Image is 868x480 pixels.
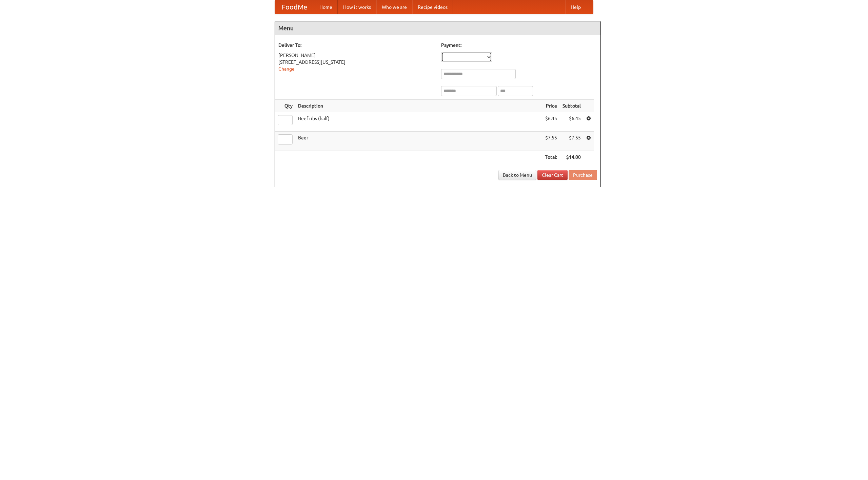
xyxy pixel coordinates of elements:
[569,170,597,180] button: Purchase
[376,0,412,14] a: Who we are
[560,151,584,164] th: $14.00
[498,170,536,180] a: Back to Menu
[275,21,600,35] h4: Menu
[295,112,542,132] td: Beef ribs (half)
[565,0,586,14] a: Help
[560,112,584,132] td: $6.45
[542,112,560,132] td: $6.45
[542,132,560,151] td: $7.55
[338,0,376,14] a: How it works
[295,100,542,112] th: Description
[314,0,338,14] a: Home
[560,100,584,112] th: Subtotal
[412,0,453,14] a: Recipe videos
[295,132,542,151] td: Beer
[275,0,314,14] a: FoodMe
[542,151,560,164] th: Total:
[278,59,434,65] div: [STREET_ADDRESS][US_STATE]
[441,42,597,49] h5: Payment:
[542,100,560,112] th: Price
[560,132,584,151] td: $7.55
[278,42,434,49] h5: Deliver To:
[537,170,568,180] a: Clear Cart
[278,66,295,72] a: Change
[278,52,434,59] div: [PERSON_NAME]
[275,100,295,112] th: Qty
